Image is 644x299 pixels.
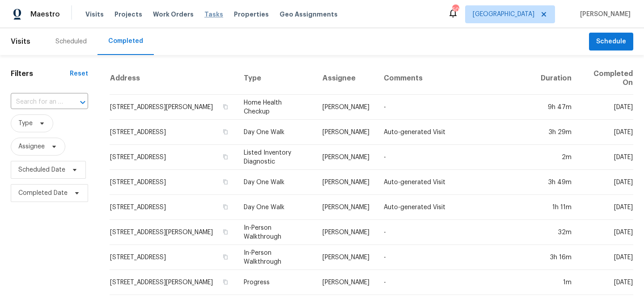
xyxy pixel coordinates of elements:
span: Work Orders [153,10,194,19]
td: [PERSON_NAME] [315,120,377,145]
td: 3h 49m [534,170,579,195]
button: Open [76,96,89,109]
div: Completed [108,37,143,46]
div: Scheduled [55,37,87,46]
td: Auto-generated Visit [377,195,534,220]
button: Copy Address [221,153,229,161]
input: Search for an address... [11,95,63,109]
td: In-Person Walkthrough [237,220,315,245]
div: 50 [452,5,458,14]
button: Copy Address [221,203,229,211]
td: [PERSON_NAME] [315,95,377,120]
span: Projects [114,10,142,19]
td: - [377,95,534,120]
button: Copy Address [221,103,229,111]
th: Duration [534,62,579,95]
td: - [377,245,534,270]
span: Tasks [204,11,223,17]
button: Copy Address [221,178,229,186]
td: Day One Walk [237,195,315,220]
span: [PERSON_NAME] [576,10,631,19]
td: 2m [534,145,579,170]
span: Geo Assignments [280,10,338,19]
td: Auto-generated Visit [377,170,534,195]
td: Day One Walk [237,170,315,195]
td: [PERSON_NAME] [315,245,377,270]
span: Scheduled Date [18,165,65,174]
td: [DATE] [579,120,633,145]
td: - [377,270,534,295]
td: - [377,145,534,170]
button: Copy Address [221,278,229,286]
button: Schedule [589,33,633,51]
th: Assignee [315,62,377,95]
td: [DATE] [579,95,633,120]
td: Listed Inventory Diagnostic [237,145,315,170]
td: [DATE] [579,170,633,195]
td: 1m [534,270,579,295]
td: Day One Walk [237,120,315,145]
td: [PERSON_NAME] [315,145,377,170]
td: [STREET_ADDRESS][PERSON_NAME] [110,220,237,245]
td: [STREET_ADDRESS] [110,170,237,195]
span: Assignee [18,142,45,151]
button: Copy Address [221,253,229,261]
th: Address [110,62,237,95]
td: [PERSON_NAME] [315,220,377,245]
span: Visits [85,10,104,19]
span: Completed Date [18,189,68,198]
td: 1h 11m [534,195,579,220]
td: 32m [534,220,579,245]
td: [STREET_ADDRESS] [110,120,237,145]
span: Maestro [30,10,60,19]
button: Copy Address [221,228,229,236]
span: Type [18,119,33,128]
td: 3h 16m [534,245,579,270]
span: Visits [11,32,30,51]
td: [PERSON_NAME] [315,195,377,220]
td: [DATE] [579,220,633,245]
td: 9h 47m [534,95,579,120]
td: [STREET_ADDRESS] [110,245,237,270]
td: [PERSON_NAME] [315,170,377,195]
td: [PERSON_NAME] [315,270,377,295]
span: Schedule [596,36,626,47]
span: Properties [234,10,269,19]
td: Auto-generated Visit [377,120,534,145]
td: In-Person Walkthrough [237,245,315,270]
td: [DATE] [579,245,633,270]
td: 3h 29m [534,120,579,145]
td: [STREET_ADDRESS][PERSON_NAME] [110,270,237,295]
th: Comments [377,62,534,95]
h1: Filters [11,69,70,78]
td: [STREET_ADDRESS][PERSON_NAME] [110,95,237,120]
th: Type [237,62,315,95]
span: [GEOGRAPHIC_DATA] [473,10,534,19]
td: [STREET_ADDRESS] [110,145,237,170]
button: Copy Address [221,128,229,136]
th: Completed On [579,62,633,95]
td: [DATE] [579,270,633,295]
td: [DATE] [579,145,633,170]
td: [DATE] [579,195,633,220]
td: - [377,220,534,245]
td: Home Health Checkup [237,95,315,120]
td: [STREET_ADDRESS] [110,195,237,220]
div: Reset [70,69,88,78]
td: Progress [237,270,315,295]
